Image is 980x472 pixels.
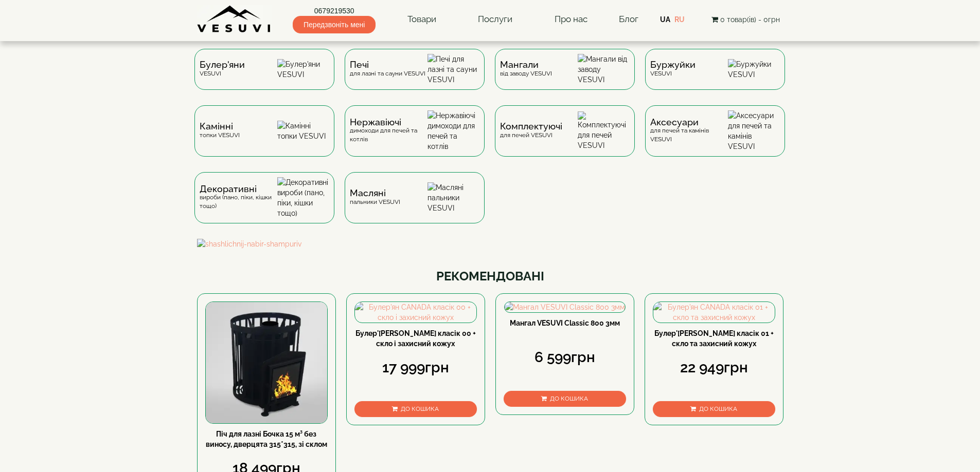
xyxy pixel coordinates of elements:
[350,118,427,126] span: Нержавіючі
[200,185,277,211] div: вироби (пано, піки, кішки тощо)
[720,15,780,24] span: 0 товар(ів) - 0грн
[427,54,479,85] img: Печі для лазні та сауни VESUVI
[277,177,329,218] img: Декоративні вироби (пано, піки, кішки тощо)
[578,111,630,150] img: Комплектуючі для печей VESUVI
[728,59,780,80] img: Буржуйки VESUVI
[660,15,670,24] a: UA
[340,105,490,172] a: Нержавіючідимоходи для печей та котлів Нержавіючі димоходи для печей та котлів
[189,49,340,105] a: Булер'яниVESUVI Булер'яни VESUVI
[674,15,685,24] a: RU
[619,14,638,24] a: Блог
[350,189,400,197] span: Масляні
[350,61,425,78] div: для лазні та сауни VESUVI
[654,329,774,348] a: Булер'[PERSON_NAME] класік 01 + скло та захисний кожух
[340,172,490,239] a: Масляніпальники VESUVI Масляні пальники VESUVI
[490,49,640,105] a: Мангаливід заводу VESUVI Мангали від заводу VESUVI
[350,61,425,69] span: Печі
[500,122,562,139] div: для печей VESUVI
[340,49,490,105] a: Печідля лазні та сауни VESUVI Печі для лазні та сауни VESUVI
[197,5,272,33] img: Завод VESUVI
[427,110,479,152] img: Нержавіючі димоходи для печей та котлів
[354,401,477,417] button: До кошика
[510,319,620,327] a: Мангал VESUVI Classic 800 3мм
[504,391,626,407] button: До кошика
[189,172,340,239] a: Декоративнівироби (пано, піки, кішки тощо) Декоративні вироби (пано, піки, кішки тощо)
[189,105,340,172] a: Каміннітопки VESUVI Камінні топки VESUVI
[653,302,775,323] img: Булер'ян CANADA класік 01 + скло та захисний кожух
[650,61,696,78] div: VESUVI
[200,61,245,78] div: VESUVI
[206,430,327,448] a: Піч для лазні Бочка 15 м³ без виносу, дверцята 315*315, зі склом
[490,105,640,172] a: Комплектуючідля печей VESUVI Комплектуючі для печей VESUVI
[355,329,476,348] a: Булер'[PERSON_NAME] класік 00 + скло і захисний кожух
[504,347,626,368] div: 6 599грн
[500,61,552,78] div: від заводу VESUVI
[653,357,775,378] div: 22 949грн
[355,302,476,323] img: Булер'ян CANADA класік 00 + скло і захисний кожух
[200,185,277,193] span: Декоративні
[650,118,728,144] div: для печей та камінів VESUVI
[427,182,479,213] img: Масляні пальники VESUVI
[397,8,447,31] a: Товари
[293,6,376,16] a: 0679219530
[200,122,240,139] div: топки VESUVI
[401,405,439,412] span: До кошика
[200,122,240,130] span: Камінні
[354,357,477,378] div: 17 999грн
[640,49,790,105] a: БуржуйкиVESUVI Буржуйки VESUVI
[350,189,400,206] div: пальники VESUVI
[699,405,737,412] span: До кошика
[197,239,783,249] img: shashlichnij-nabir-shampuriv
[544,8,598,31] a: Про нас
[550,395,588,402] span: До кошика
[653,401,775,417] button: До кошика
[578,54,630,85] img: Мангали від заводу VESUVI
[200,61,245,69] span: Булер'яни
[728,110,780,152] img: Аксесуари для печей та камінів VESUVI
[277,121,329,141] img: Камінні топки VESUVI
[468,8,523,31] a: Послуги
[350,118,427,144] div: димоходи для печей та котлів
[277,59,329,80] img: Булер'яни VESUVI
[650,61,696,69] span: Буржуйки
[505,302,625,312] img: Мангал VESUVI Classic 800 3мм
[293,16,376,33] span: Передзвоніть мені
[500,122,562,130] span: Комплектуючі
[650,118,728,126] span: Аксесуари
[640,105,790,172] a: Аксесуаридля печей та камінів VESUVI Аксесуари для печей та камінів VESUVI
[206,302,327,423] img: Піч для лазні Бочка 15 м³ без виносу, дверцята 315*315, зі склом
[708,14,783,25] button: 0 товар(ів) - 0грн
[500,61,552,69] span: Мангали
